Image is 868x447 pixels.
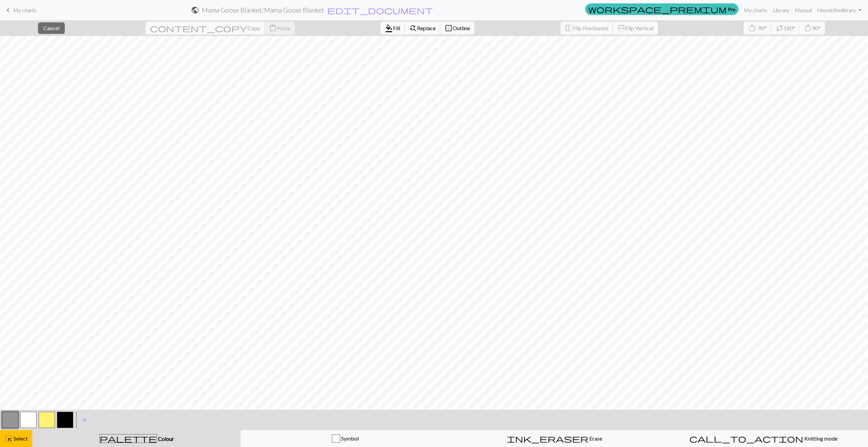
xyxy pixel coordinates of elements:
span: flip [565,23,573,33]
span: Cancel [43,25,59,31]
span: Flip Vertical [625,25,653,31]
button: Fill [380,22,405,35]
button: Copy [145,22,265,35]
span: 180° [784,25,795,31]
span: highlight_alt [4,434,13,443]
button: Colour [32,430,241,447]
button: -90° [744,22,771,35]
span: Colour [157,435,174,442]
span: Outline [453,25,470,31]
span: Symbol [340,435,359,442]
a: Library [770,3,792,17]
span: workspace_premium [588,4,727,14]
span: rotate_right [804,23,812,33]
span: flip [616,24,626,32]
a: My charts [741,3,770,17]
h2: Mama Goose Blanket / Mama Goose Blanket [202,6,324,14]
span: edit_document [327,5,433,15]
span: Knitting mode [803,435,837,442]
span: keyboard_arrow_left [4,5,12,15]
span: Copy [248,25,260,31]
button: Symbol [241,430,450,447]
span: Flip Horizontal [573,25,608,31]
button: Flip Vertical [613,22,658,35]
span: Select [13,435,28,442]
span: Erase [588,435,602,442]
span: palette [100,434,157,443]
span: add [81,415,89,425]
span: ink_eraser [507,434,588,443]
span: public [191,5,199,15]
button: Cancel [38,22,65,34]
button: Replace [405,22,440,35]
a: Hieminthelibrary [814,3,864,17]
span: sync [775,23,784,33]
button: 180° [771,22,800,35]
span: Replace [417,25,436,31]
span: find_replace [409,23,417,33]
span: content_copy [150,23,248,33]
span: 90° [812,25,821,31]
span: Fill [393,25,400,31]
a: Manual [792,3,814,17]
span: call_to_action [689,434,803,443]
a: My charts [4,4,37,16]
span: border_outer [445,23,453,33]
button: Knitting mode [659,430,868,447]
button: 90° [800,22,825,35]
button: Flip Horizontal [560,22,613,35]
button: Outline [440,22,474,35]
button: Erase [450,430,659,447]
span: My charts [13,7,37,13]
span: -90° [756,25,767,31]
span: format_color_fill [385,23,393,33]
a: Pro [585,3,738,15]
span: rotate_left [748,23,756,33]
